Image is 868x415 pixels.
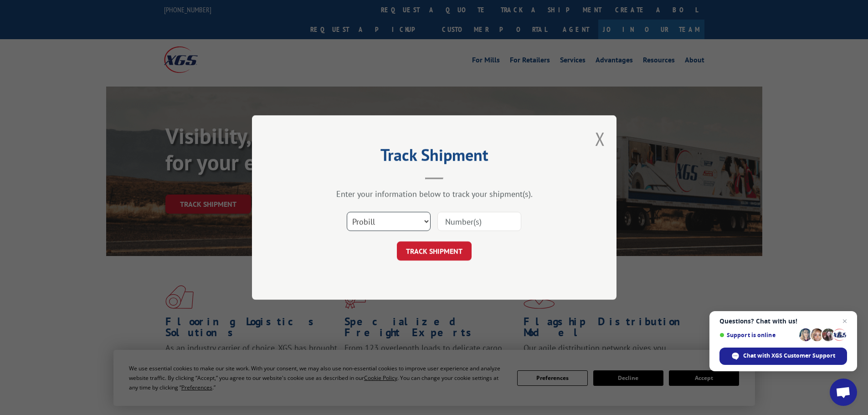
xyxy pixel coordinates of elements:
[743,352,835,360] span: Chat with XGS Customer Support
[298,149,571,166] h2: Track Shipment
[839,316,850,327] span: Close chat
[719,318,847,325] span: Questions? Chat with us!
[719,332,796,338] span: Support is online
[830,379,857,406] div: Open chat
[437,212,521,231] input: Number(s)
[298,189,571,199] div: Enter your information below to track your shipment(s).
[595,127,605,151] button: Close modal
[719,348,847,365] div: Chat with XGS Customer Support
[397,241,472,261] button: TRACK SHIPMENT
